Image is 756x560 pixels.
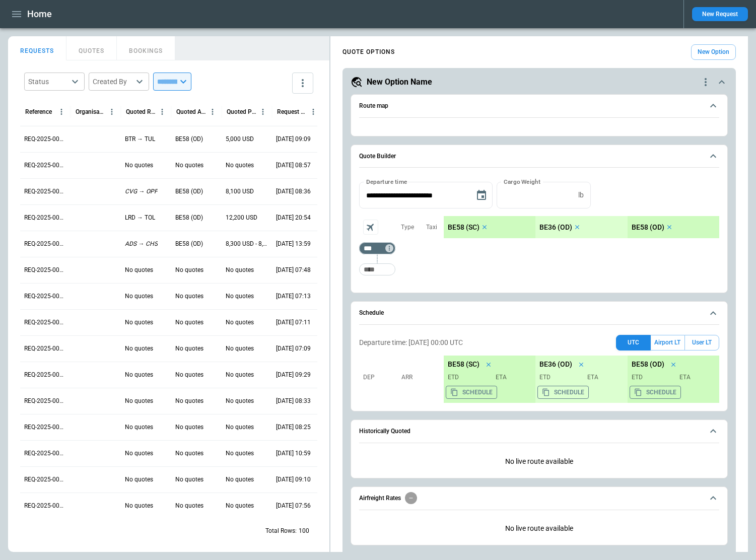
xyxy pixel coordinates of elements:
button: New Option Namequote-option-actions [351,76,728,88]
p: Total Rows: [265,527,297,535]
div: Quote Builder [359,182,719,281]
p: BE58 (OD) [175,214,203,222]
button: Quoted Route column menu [156,105,169,118]
p: 100 [299,527,309,535]
p: 09/25/2025 07:09 [276,344,311,353]
p: No quotes [226,344,254,353]
p: 09/25/2025 07:48 [276,266,311,274]
p: REQ-2025-000314 [24,135,66,144]
p: 8,100 USD [226,187,254,196]
button: BOOKINGS [117,36,175,60]
button: Choose date, selected date is Sep 26, 2025 [471,185,492,205]
p: No quotes [175,344,203,353]
h1: Home [27,8,52,20]
p: BE58 (OD) [632,223,664,232]
p: REQ-2025-000306 [24,344,66,353]
p: No quotes [125,371,153,379]
p: BE58 (OD) [175,240,203,248]
p: REQ-2025-000309 [24,266,66,274]
button: Quoted Price column menu [256,105,269,118]
p: No quotes [226,371,254,379]
button: New Option [691,44,736,60]
p: No quotes [226,423,254,432]
p: REQ-2025-000300 [24,502,66,510]
button: Historically Quoted [359,420,719,443]
p: ETD [632,373,671,382]
h6: Historically Quoted [359,428,410,435]
p: No quotes [226,292,254,301]
button: Route map [359,95,719,118]
p: CVG → OPF [125,187,158,196]
h6: Airfreight Rates [359,495,401,502]
div: Too short [359,242,395,254]
p: No quotes [125,318,153,327]
p: LRD → TOL [125,214,155,222]
div: Created By [93,77,133,87]
div: Status [28,77,68,87]
p: REQ-2025-000311 [24,214,66,222]
p: 09/23/2025 09:10 [276,475,311,484]
p: BE58 (OD) [175,135,203,144]
p: No quotes [125,344,153,353]
div: Organisation [76,108,105,115]
p: No quotes [226,502,254,510]
button: Organisation column menu [105,105,118,118]
button: Quote Builder [359,145,719,168]
p: ADS → CHS [125,240,158,248]
p: REQ-2025-000304 [24,397,66,405]
p: lb [578,191,584,199]
h4: QUOTE OPTIONS [342,50,395,54]
p: REQ-2025-000301 [24,475,66,484]
button: Copy the aircraft schedule to your clipboard [630,386,681,399]
h6: Quote Builder [359,153,396,160]
label: Departure time [366,177,407,186]
p: No quotes [175,266,203,274]
button: UTC [616,335,651,351]
div: Too short [359,263,395,275]
p: Arr [401,373,437,382]
p: REQ-2025-000302 [24,449,66,458]
p: REQ-2025-000310 [24,240,66,248]
p: ETA [675,373,715,382]
button: Reference column menu [55,105,68,118]
div: Historically Quoted [359,449,719,474]
p: No quotes [226,266,254,274]
p: ETD [539,373,579,382]
p: No quotes [226,318,254,327]
span: Aircraft selection [363,220,378,235]
p: No quotes [175,397,203,405]
p: 09/25/2025 20:54 [276,214,311,222]
button: Schedule [359,302,719,325]
p: No quotes [175,161,203,170]
p: No quotes [125,423,153,432]
p: No live route available [359,449,719,474]
p: 09/24/2025 08:25 [276,423,311,432]
button: Request Created At (UTC-05:00) column menu [307,105,320,118]
div: Quoted Aircraft [176,108,206,115]
button: QUOTES [66,36,117,60]
p: No live route available [359,516,719,541]
div: Reference [25,108,52,115]
p: 09/23/2025 07:56 [276,502,311,510]
p: BE58 (SC) [448,360,479,369]
button: Airfreight Rates [359,487,719,510]
p: No quotes [175,475,203,484]
p: 09/25/2025 07:11 [276,318,311,327]
p: 09/26/2025 08:36 [276,187,311,196]
p: Type [401,223,414,232]
p: BE58 (SC) [448,223,479,232]
p: 09/25/2025 13:59 [276,240,311,248]
h6: Route map [359,103,388,109]
p: REQ-2025-000307 [24,318,66,327]
p: ETD [448,373,488,382]
p: REQ-2025-000305 [24,371,66,379]
p: No quotes [175,371,203,379]
div: Airfreight Rates [359,516,719,541]
p: 09/24/2025 08:33 [276,397,311,405]
p: No quotes [175,292,203,301]
p: 09/26/2025 09:09 [276,135,311,144]
p: ETA [492,373,531,382]
p: No quotes [226,449,254,458]
button: Airport LT [651,335,684,351]
div: scrollable content [444,356,719,403]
